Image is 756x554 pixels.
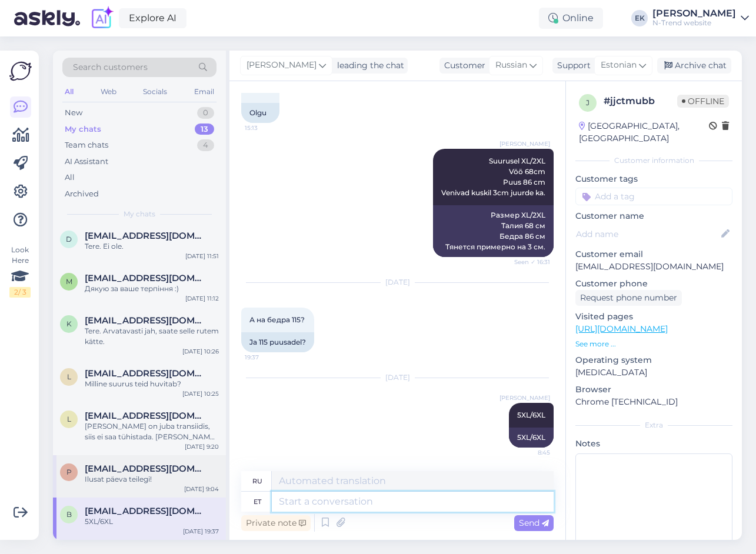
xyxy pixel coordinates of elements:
[192,84,217,99] div: Email
[439,59,485,72] div: Customer
[241,332,314,352] div: Ja 115 puusadel?
[631,10,648,26] div: EK
[66,510,72,519] span: b
[65,139,108,151] div: Team chats
[652,18,736,28] div: N-Trend website
[576,228,719,241] input: Add name
[241,515,311,531] div: Private note
[65,156,108,168] div: AI Assistant
[241,103,279,123] div: Olgu
[677,95,729,108] span: Offline
[506,258,550,266] span: Seen ✓ 16:31
[65,107,82,119] div: New
[85,368,207,379] span: li88@mail.ru
[85,326,219,347] div: Tere. Arvatavasti jah, saate selle rutem kätte.
[66,277,72,286] span: m
[183,527,219,536] div: [DATE] 19:37
[182,389,219,398] div: [DATE] 10:25
[519,518,549,528] span: Send
[85,315,207,326] span: Klairepuu@hotmail.com
[575,278,732,290] p: Customer phone
[249,315,305,324] span: А на бедра 115?
[241,372,554,383] div: [DATE]
[65,188,99,200] div: Archived
[185,252,219,261] div: [DATE] 11:51
[509,428,554,448] div: 5XL/6XL
[539,8,603,29] div: Online
[575,210,732,222] p: Customer name
[184,485,219,493] div: [DATE] 9:04
[604,94,677,108] div: # jjctmubb
[552,59,591,72] div: Support
[66,235,72,243] span: d
[89,6,114,31] img: explore-ai
[65,172,75,183] div: All
[197,139,214,151] div: 4
[85,506,207,516] span: bezloxov@gmail.com
[575,311,732,323] p: Visited pages
[254,492,261,512] div: et
[9,60,32,82] img: Askly Logo
[575,290,682,306] div: Request phone number
[124,209,155,219] span: My chats
[575,155,732,166] div: Customer information
[9,245,31,298] div: Look Here
[85,273,207,283] span: marina_klochkova@ukr.net
[67,415,71,423] span: l
[575,339,732,349] p: See more ...
[575,173,732,185] p: Customer tags
[601,59,637,72] span: Estonian
[67,372,71,381] span: l
[9,287,31,298] div: 2 / 3
[73,61,148,74] span: Search customers
[98,84,119,99] div: Web
[575,420,732,430] div: Extra
[85,516,219,527] div: 5XL/6XL
[579,120,709,145] div: [GEOGRAPHIC_DATA], [GEOGRAPHIC_DATA]
[141,84,169,99] div: Socials
[66,468,72,476] span: p
[575,188,732,205] input: Add a tag
[575,261,732,273] p: [EMAIL_ADDRESS][DOMAIN_NAME]
[66,319,72,328] span: K
[195,124,214,135] div: 13
[119,8,186,28] a: Explore AI
[245,353,289,362] span: 19:37
[575,366,732,379] p: [MEDICAL_DATA]
[85,379,219,389] div: Milline suurus teid huvitab?
[241,277,554,288] div: [DATE]
[575,323,668,334] a: [URL][DOMAIN_NAME]
[506,448,550,457] span: 8:45
[575,438,732,450] p: Notes
[85,231,207,241] span: daliastatnickiene@gmail.com
[62,84,76,99] div: All
[441,156,545,197] span: Suurusel XL/2XL Vöö 68cm Puus 86 cm Venivad kuskil 3cm juurde ka.
[197,107,214,119] div: 0
[657,58,731,74] div: Archive chat
[85,474,219,485] div: Ilusat päeva teilegi!
[185,294,219,303] div: [DATE] 11:12
[499,139,550,148] span: [PERSON_NAME]
[517,411,545,419] span: 5XL/6XL
[252,471,262,491] div: ru
[433,205,554,257] div: Размер XL/2XL Талия 68 см Бедра 86 см Тянется примерно на 3 см.
[575,396,732,408] p: Chrome [TECHNICAL_ID]
[85,241,219,252] div: Tere. Ei ole.
[652,9,736,18] div: [PERSON_NAME]
[85,421,219,442] div: [PERSON_NAME] on juba transiidis, siis ei saa tühistada. [PERSON_NAME] välja pole saadetud, siis ...
[85,283,219,294] div: Дякую за ваше терпіння :)
[652,9,749,28] a: [PERSON_NAME]N-Trend website
[575,248,732,261] p: Customer email
[247,59,317,72] span: [PERSON_NAME]
[182,347,219,356] div: [DATE] 10:26
[586,98,590,107] span: j
[575,383,732,396] p: Browser
[85,411,207,421] span: laurule@inbox.lv
[575,354,732,366] p: Operating system
[245,124,289,132] span: 15:13
[499,393,550,402] span: [PERSON_NAME]
[65,124,101,135] div: My chats
[332,59,404,72] div: leading the chat
[495,59,527,72] span: Russian
[185,442,219,451] div: [DATE] 9:20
